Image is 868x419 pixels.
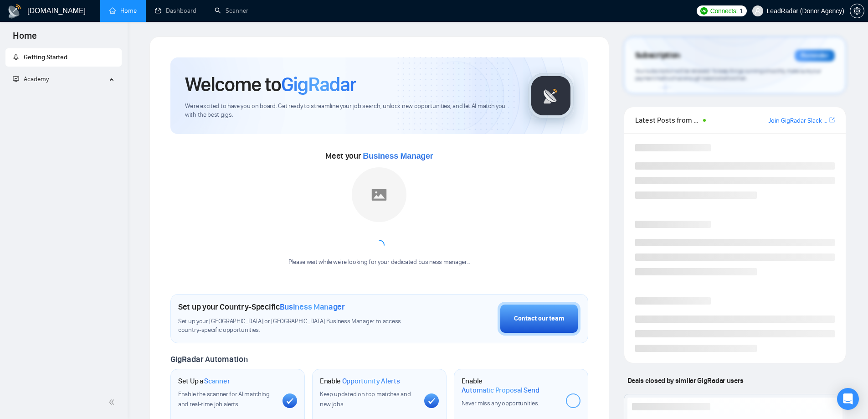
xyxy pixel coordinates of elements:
[178,390,270,408] span: Enable the scanner for AI matching and real-time job alerts.
[13,75,49,83] span: Academy
[768,116,827,126] a: Join GigRadar Slack Community
[850,7,864,15] a: setting
[710,6,738,16] span: Connects:
[215,7,248,15] a: searchScanner
[108,398,118,407] span: double-left
[13,76,19,82] span: fund-projection-screen
[829,116,835,124] a: export
[204,377,230,386] span: Scanner
[320,390,411,408] span: Keep updated on top matches and new jobs.
[178,317,420,335] span: Set up your [GEOGRAPHIC_DATA] or [GEOGRAPHIC_DATA] Business Manager to access country-specific op...
[352,167,406,222] img: placeholder.png
[283,258,476,267] div: Please wait while we're looking for your dedicated business manager...
[373,239,385,252] span: loading
[320,377,400,386] h1: Enable
[325,151,433,161] span: Meet your
[850,7,864,15] span: setting
[635,48,680,63] span: Subscription
[342,377,400,386] span: Opportunity Alerts
[462,377,559,394] h1: Enable
[755,8,761,14] span: user
[528,73,574,119] img: gigradar-logo.png
[109,7,137,15] a: homeHome
[635,67,821,82] span: Your subscription will be renewed. To keep things running smoothly, make sure your payment method...
[514,314,564,324] div: Contact our team
[363,151,433,160] span: Business Manager
[837,388,859,410] div: Open Intercom Messenger
[498,302,580,336] button: Contact our team
[170,354,247,364] span: GigRadar Automation
[5,29,44,48] span: Home
[185,72,356,97] h1: Welcome to
[462,399,539,407] span: Never miss any opportunities.
[155,7,196,15] a: dashboardDashboard
[740,6,743,16] span: 1
[24,75,49,83] span: Academy
[829,116,835,124] span: export
[5,48,122,67] li: Getting Started
[635,114,700,126] span: Latest Posts from the GigRadar Community
[178,302,345,312] h1: Set up your Country-Specific
[624,372,747,388] span: Deals closed by similar GigRadar users
[7,4,22,19] img: logo
[280,302,345,312] span: Business Manager
[185,102,514,119] span: We're excited to have you on board. Get ready to streamline your job search, unlock new opportuni...
[178,377,230,386] h1: Set Up a
[281,72,356,97] span: GigRadar
[24,53,67,61] span: Getting Started
[462,386,539,395] span: Automatic Proposal Send
[13,54,19,60] span: rocket
[700,7,708,15] img: upwork-logo.png
[850,4,864,18] button: setting
[795,50,835,62] div: Reminder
